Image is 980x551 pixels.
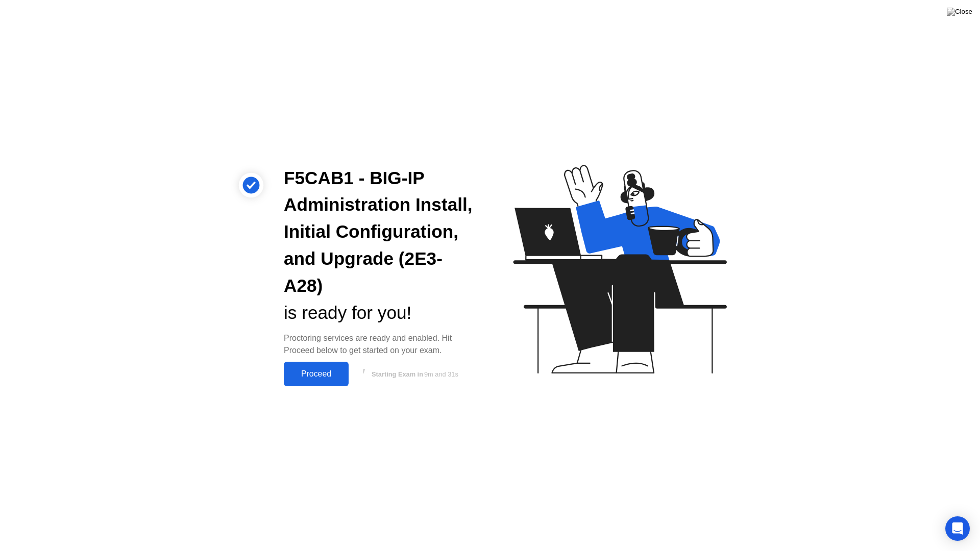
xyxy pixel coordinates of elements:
button: Starting Exam in9m and 31s [354,364,474,384]
div: F5CAB1 - BIG-IP Administration Install, Initial Configuration, and Upgrade (2E3-A28) [284,165,474,299]
div: Open Intercom Messenger [945,516,970,541]
img: Close [947,8,972,16]
span: 9m and 31s [424,370,458,378]
div: is ready for you! [284,299,474,327]
div: Proctoring services are ready and enabled. Hit Proceed below to get started on your exam. [284,332,474,357]
button: Proceed [284,362,349,386]
div: Proceed [287,369,346,379]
